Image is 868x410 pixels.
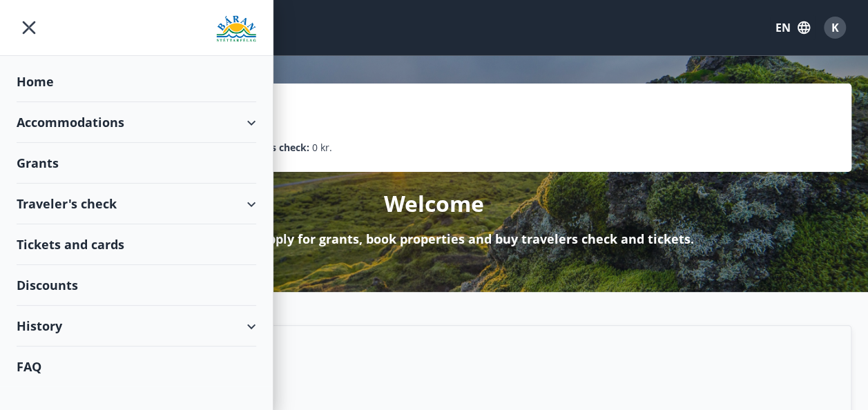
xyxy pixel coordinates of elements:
div: Grants [17,143,256,184]
p: Here you can apply for grants, book properties and buy travelers check and tickets. [175,230,694,248]
div: Accommodations [17,102,256,143]
div: FAQ [17,346,256,387]
div: Discounts [17,265,256,306]
p: Welcome [384,188,484,219]
button: menu [17,15,41,40]
button: K [818,11,851,44]
div: Tickets and cards [17,224,256,265]
span: K [831,20,839,35]
div: Home [17,61,256,102]
div: History [17,306,256,346]
img: union_logo [216,15,256,43]
button: EN [770,15,816,40]
span: 0 kr. [312,140,332,155]
div: Traveler's check [17,184,256,224]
